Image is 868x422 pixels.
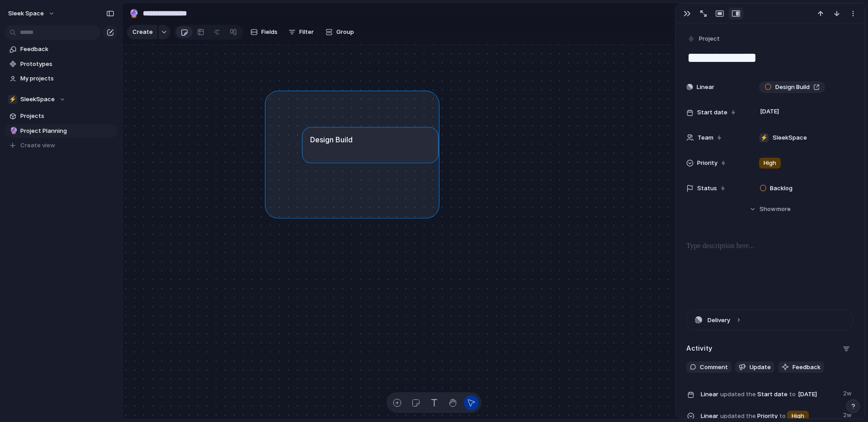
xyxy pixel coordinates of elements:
span: Linear [701,412,718,421]
span: Filter [299,28,314,37]
span: [DATE] [758,106,782,117]
button: Update [735,361,774,373]
span: Create [132,28,153,37]
span: 2w [843,387,854,398]
button: 🔮 [127,6,141,21]
span: Update [750,363,771,372]
div: ⚡ [8,95,17,104]
button: Feedback [778,361,824,373]
div: 🔮 [129,7,139,19]
span: Linear [701,390,718,399]
button: 🔮 [8,127,17,136]
span: Start date [701,387,838,401]
a: Design Build [759,81,825,93]
a: My projects [5,72,118,85]
h2: Activity [686,343,712,354]
span: High [764,159,776,168]
span: SleekSpace [773,133,807,142]
span: Projects [20,112,114,121]
button: Project [685,33,722,46]
a: Prototypes [5,57,118,71]
a: Feedback [5,42,118,56]
span: SleekSpace [20,95,55,104]
span: 2w [843,409,854,420]
span: Design Build [775,83,810,92]
span: Fields [261,28,278,37]
button: Fields [247,25,281,39]
button: Sleek Space [4,6,60,21]
span: Prototypes [20,60,114,69]
span: updated the [720,412,756,421]
button: Group [321,25,359,39]
span: more [776,205,791,214]
span: Group [336,28,354,37]
span: High [792,412,804,421]
span: Sleek Space [8,9,44,18]
span: Create view [20,141,55,150]
a: 🔮Project Planning [5,124,118,138]
button: Delivery [687,310,853,330]
span: My projects [20,74,114,83]
span: to [779,412,786,421]
span: Comment [700,363,728,372]
button: Create view [5,139,118,152]
span: Feedback [793,363,821,372]
span: Backlog [770,184,793,193]
button: Showmore [686,201,854,217]
a: Projects [5,109,118,123]
span: Priority [697,159,717,168]
button: ⚡SleekSpace [5,93,118,106]
span: Project [699,34,720,43]
span: Feedback [20,45,114,54]
span: Show [759,205,776,214]
button: Create [127,25,157,39]
span: [DATE] [796,389,820,400]
button: Comment [686,361,731,373]
span: Start date [697,108,727,117]
span: Project Planning [20,127,114,136]
span: to [789,390,796,399]
span: Team [698,133,713,142]
span: Status [697,184,717,193]
div: ⚡ [759,133,769,142]
span: updated the [720,390,756,399]
button: Filter [285,25,317,39]
div: 🔮 [9,126,16,136]
span: Linear [697,83,714,92]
